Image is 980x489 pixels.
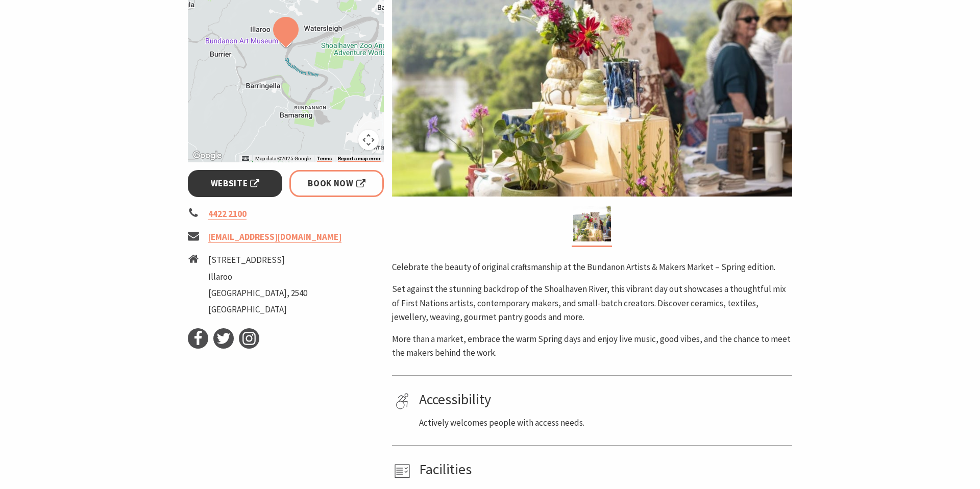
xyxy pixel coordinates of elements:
a: 4422 2100 [208,208,247,220]
p: Actively welcomes people with access needs. [419,416,789,430]
a: Website [188,170,282,197]
p: More than a market, embrace the warm Spring days and enjoy live music, good vibes, and the chance... [392,332,792,360]
img: Google [190,149,224,162]
span: Website [211,177,260,190]
a: Book Now [289,170,384,197]
li: [STREET_ADDRESS] [208,253,307,267]
h4: Accessibility [419,391,789,408]
li: [GEOGRAPHIC_DATA], 2540 [208,286,307,300]
li: [GEOGRAPHIC_DATA] [208,303,307,316]
p: Set against the stunning backdrop of the Shoalhaven River, this vibrant day out showcases a thoug... [392,282,792,324]
a: Open this area in Google Maps (opens a new window) [190,149,224,162]
span: Map data ©2025 Google [255,156,311,161]
p: Celebrate the beauty of original craftsmanship at the Bundanon Artists & Makers Market – Spring e... [392,260,792,274]
button: Map camera controls [358,130,379,150]
button: Keyboard shortcuts [242,155,249,162]
a: Report a map error [338,156,381,162]
a: [EMAIL_ADDRESS][DOMAIN_NAME] [208,231,341,243]
li: Illaroo [208,270,307,284]
h4: Facilities [419,461,789,478]
img: A seleciton of ceramic goods are placed on a table outdoor with river views behind [573,206,611,241]
a: Terms (opens in new tab) [317,156,332,162]
span: Book Now [308,177,365,190]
